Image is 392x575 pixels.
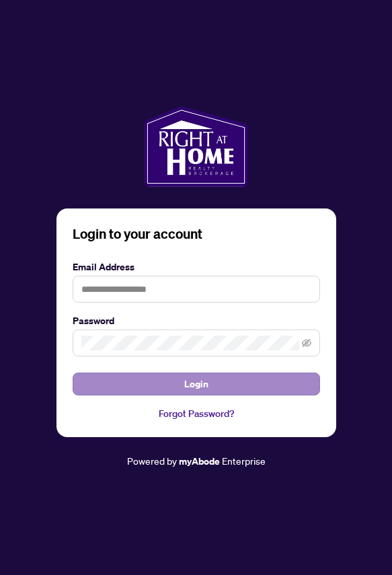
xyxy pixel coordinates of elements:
img: ma-logo [144,106,248,187]
a: myAbode [179,454,220,469]
span: Enterprise [222,455,266,467]
span: eye-invisible [302,338,311,348]
h3: Login to your account [73,225,320,243]
span: Powered by [127,455,177,467]
label: Password [73,313,320,328]
span: Login [184,373,208,395]
label: Email Address [73,260,320,274]
a: Forgot Password? [73,406,320,421]
button: Login [73,373,320,395]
